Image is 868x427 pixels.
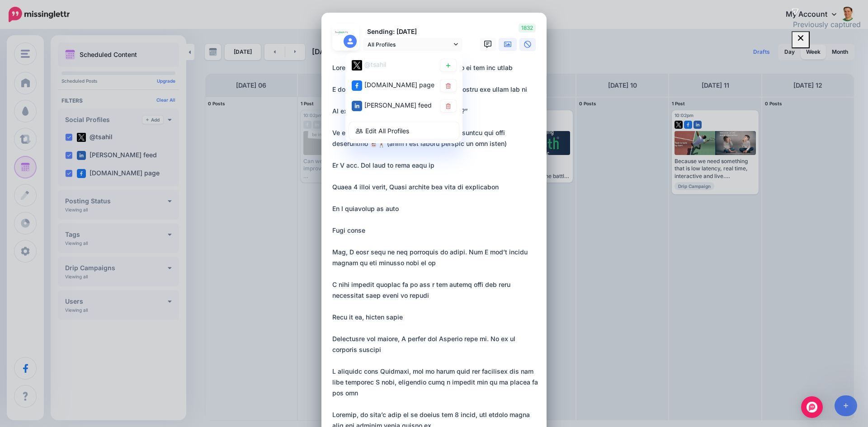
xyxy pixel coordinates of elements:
span: [PERSON_NAME] feed [364,101,432,109]
img: facebook-square.png [352,80,362,90]
span: 1832 [519,23,536,33]
span: [DOMAIN_NAME] page [364,81,434,89]
a: All Profiles [363,38,462,51]
img: linkedin-square.png [352,100,362,111]
img: twitter-square.png [352,60,362,70]
a: Edit All Profiles [349,122,459,140]
img: 14446026_998167033644330_331161593929244144_n-bsa28576.png [335,26,348,39]
span: @tsahil [364,61,386,68]
img: user_default_image.png [344,35,357,48]
span: All Profiles [368,40,452,49]
p: Sending: [DATE] [363,27,462,37]
div: Open Intercom Messenger [801,396,823,418]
